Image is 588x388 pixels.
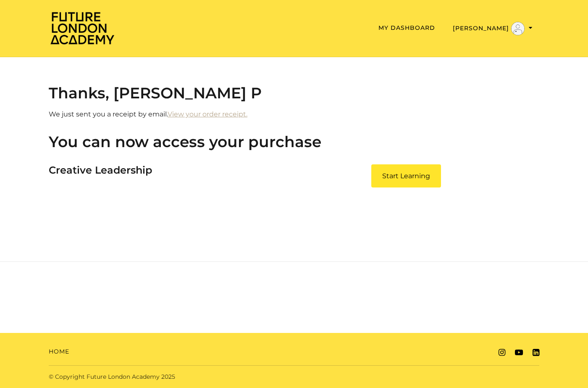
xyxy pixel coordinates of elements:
h3: Creative Leadership [49,164,152,181]
a: View your order receipt. [168,110,247,118]
h2: You can now access your purchase [49,133,539,151]
a: Creative Leadership: Start Learning [371,164,441,187]
div: © Copyright Future London Academy 2025 [42,372,294,381]
img: Home Page [49,11,116,45]
a: My Dashboard [378,24,435,32]
button: Toggle menu [450,21,535,36]
h2: Thanks, [PERSON_NAME] P [49,84,539,102]
p: We just sent you a receipt by email. [49,109,539,119]
a: Home [49,347,69,356]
